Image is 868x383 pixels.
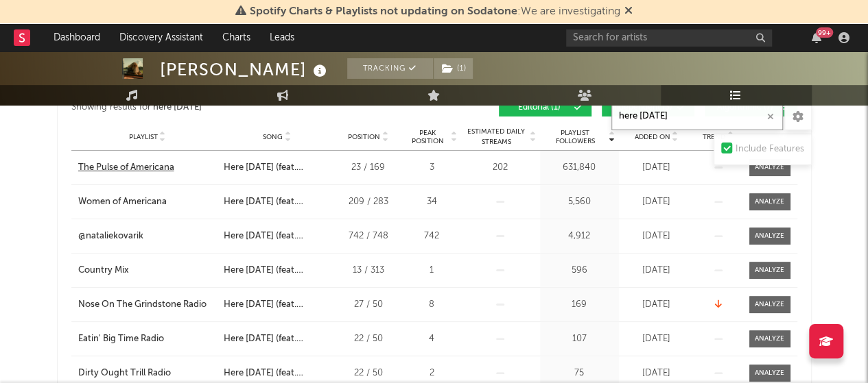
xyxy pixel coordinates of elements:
[78,298,207,312] div: Nose On The Grindstone Radio
[338,298,399,312] div: 27 / 50
[338,161,399,175] div: 23 / 169
[224,195,331,209] div: Here [DATE] (feat. [PERSON_NAME] & [PERSON_NAME])
[153,99,202,116] div: here [DATE]
[543,195,615,209] div: 5,560
[78,161,174,175] div: The Pulse of Americana
[508,103,571,112] span: Editorial ( 1 )
[110,24,213,51] a: Discovery Assistant
[622,195,691,209] div: [DATE]
[78,230,217,243] a: @nataliekovarik
[338,264,399,277] div: 13 / 313
[263,133,283,141] span: Song
[78,298,217,312] a: Nose On The Grindstone Radio
[78,332,217,346] a: Eatin' Big Time Radio
[44,24,110,51] a: Dashboard
[543,230,615,243] div: 4,912
[338,367,399,380] div: 22 / 50
[543,332,615,346] div: 107
[611,103,674,112] span: Independent ( 3 )
[213,24,260,51] a: Charts
[736,141,804,158] div: Include Features
[338,332,399,346] div: 22 / 50
[624,6,633,17] span: Dismiss
[224,332,331,346] div: Here [DATE] (feat. [PERSON_NAME] & [PERSON_NAME])
[338,195,399,209] div: 209 / 283
[543,298,615,312] div: 169
[543,129,607,145] span: Playlist Followers
[160,58,330,81] div: [PERSON_NAME]
[348,133,380,141] span: Position
[78,195,217,209] a: Women of Americana
[78,264,129,277] div: Country Mix
[250,6,517,17] span: Spotify Charts & Playlists not updating on Sodatone
[433,58,473,79] span: ( 1 )
[703,133,725,141] span: Trend
[406,264,458,277] div: 1
[224,367,331,380] div: Here [DATE] (feat. [PERSON_NAME] & [PERSON_NAME])
[622,161,691,175] div: [DATE]
[78,230,143,243] div: @nataliekovarik
[611,103,783,130] input: Search Playlists/Charts
[224,264,331,277] div: Here [DATE] (feat. [PERSON_NAME] & [PERSON_NAME])
[406,367,458,380] div: 2
[406,161,458,175] div: 3
[499,98,591,116] button: Editorial(1)
[224,161,331,175] div: Here [DATE] (feat. [PERSON_NAME] & [PERSON_NAME])
[622,264,691,277] div: [DATE]
[78,161,217,175] a: The Pulse of Americana
[622,332,691,346] div: [DATE]
[406,195,458,209] div: 34
[406,332,458,346] div: 4
[812,32,821,43] button: 99+
[78,264,217,277] a: Country Mix
[347,58,433,79] button: Tracking
[250,6,620,17] span: : We are investigating
[434,58,473,79] button: (1)
[78,195,167,209] div: Women of Americana
[78,367,171,380] div: Dirty Ought Trill Radio
[406,298,458,312] div: 8
[602,98,694,116] button: Independent(3)
[338,230,399,243] div: 742 / 748
[543,264,615,277] div: 596
[465,127,528,147] span: Estimated Daily Streams
[406,230,458,243] div: 742
[78,367,217,380] a: Dirty Ought Trill Radio
[566,29,772,47] input: Search for artists
[543,161,615,175] div: 631,840
[78,332,164,346] div: Eatin' Big Time Radio
[543,367,615,380] div: 75
[406,129,449,145] span: Peak Position
[71,98,434,116] div: Showing results for
[622,367,691,380] div: [DATE]
[224,230,331,243] div: Here [DATE] (feat. [PERSON_NAME] & [PERSON_NAME])
[622,298,691,312] div: [DATE]
[224,298,331,312] div: Here [DATE] (feat. [PERSON_NAME] & [PERSON_NAME])
[260,24,304,51] a: Leads
[129,133,158,141] span: Playlist
[465,161,537,175] div: 202
[622,230,691,243] div: [DATE]
[635,133,670,141] span: Added On
[816,27,833,38] div: 99 +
